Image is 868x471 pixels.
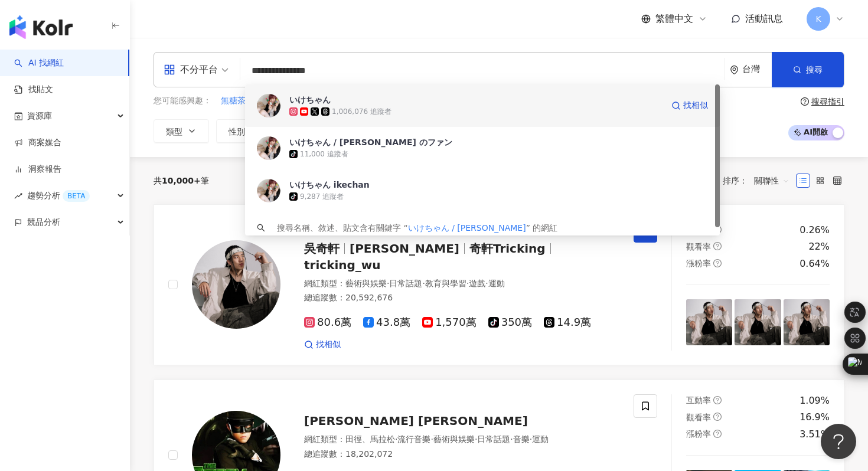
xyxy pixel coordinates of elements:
[350,241,459,256] span: [PERSON_NAME]
[425,279,466,288] span: 教育與學習
[27,182,90,209] span: 趨勢分析
[811,97,844,106] div: 搜尋指引
[821,424,856,459] iframe: Help Scout Beacon - Open
[304,258,381,272] span: tricking_wu
[257,179,280,202] img: KOL Avatar
[192,240,280,329] img: KOL Avatar
[683,100,708,112] span: 找相似
[742,64,772,74] div: 台灣
[544,316,591,329] span: 14.9萬
[800,394,830,407] div: 1.09%
[220,94,246,107] button: 無糖茶
[27,103,52,129] span: 資源庫
[304,449,619,460] div: 總追蹤數 ： 18,202,072
[304,434,619,446] div: 網紅類型 ：
[422,279,425,288] span: ·
[713,242,722,250] span: question-circle
[154,119,209,143] button: 類型
[164,64,175,76] span: appstore
[713,413,722,421] span: question-circle
[808,240,830,253] div: 22%
[277,221,557,234] div: 搜尋名稱、敘述、貼文含有關鍵字 “ ” 的網紅
[530,434,532,444] span: ·
[686,242,711,251] span: 觀看率
[801,97,809,106] span: question-circle
[532,434,549,444] span: 運動
[713,396,722,404] span: question-circle
[686,395,711,405] span: 互動率
[713,430,722,438] span: question-circle
[345,279,387,288] span: 藝術與娛樂
[304,278,619,290] div: 網紅類型 ：
[154,204,844,365] a: KOL Avatar吳奇軒[PERSON_NAME]奇軒Trickingtricking_wu網紅類型：藝術與娛樂·日常話題·教育與學習·遊戲·運動總追蹤數：20,592,67680.6萬43....
[745,13,783,24] span: 活動訊息
[408,223,526,233] span: いけちゃん / [PERSON_NAME]
[475,434,477,444] span: ·
[14,163,61,175] a: 洞察報告
[289,94,331,106] div: いけちゃん
[289,136,452,148] div: いけちゃん / [PERSON_NAME] のファン
[397,434,430,444] span: 流行音樂
[754,171,789,190] span: 關聯性
[316,339,341,351] span: 找相似
[488,279,505,288] span: 運動
[469,241,546,256] span: 奇軒Tricking
[162,176,201,185] span: 10,000+
[289,179,370,191] div: いけちゃん ikechan
[63,190,90,202] div: BETA
[686,259,711,268] span: 漲粉率
[345,434,395,444] span: 田徑、馬拉松
[466,279,469,288] span: ·
[332,107,391,117] div: 1,006,076 追蹤者
[27,209,60,235] span: 競品分析
[513,434,530,444] span: 音樂
[164,60,218,79] div: 不分平台
[800,411,830,424] div: 16.9%
[730,66,739,74] span: environment
[723,171,796,190] div: 排序：
[655,12,693,25] span: 繁體中文
[671,94,708,117] a: 找相似
[815,12,821,25] span: K
[784,299,830,345] img: post-image
[154,95,211,107] span: 您可能感興趣：
[14,192,22,200] span: rise
[800,257,830,270] div: 0.64%
[713,259,722,267] span: question-circle
[14,84,53,96] a: 找貼文
[14,137,61,149] a: 商案媒合
[395,434,397,444] span: ·
[806,65,823,74] span: 搜尋
[300,149,348,159] div: 11,000 追蹤者
[216,119,272,143] button: 性別
[477,434,510,444] span: 日常話題
[735,299,781,345] img: post-image
[257,136,280,160] img: KOL Avatar
[800,428,830,441] div: 3.51%
[363,316,410,329] span: 43.8萬
[800,224,830,237] div: 0.26%
[304,292,619,304] div: 總追蹤數 ： 20,592,676
[488,316,532,329] span: 350萬
[166,127,182,136] span: 類型
[304,241,340,256] span: 吳奇軒
[304,414,528,428] span: [PERSON_NAME] [PERSON_NAME]
[257,94,280,117] img: KOL Avatar
[772,52,844,87] button: 搜尋
[14,57,64,69] a: searchAI 找網紅
[433,434,475,444] span: 藝術與娛樂
[422,316,477,329] span: 1,570萬
[686,413,711,422] span: 觀看率
[485,279,488,288] span: ·
[221,95,246,107] span: 無糖茶
[430,434,433,444] span: ·
[469,279,485,288] span: 遊戲
[510,434,513,444] span: ·
[300,192,344,202] div: 9,287 追蹤者
[686,299,732,345] img: post-image
[304,316,351,329] span: 80.6萬
[9,15,73,39] img: logo
[304,339,341,351] a: 找相似
[154,176,209,185] div: 共 筆
[229,127,245,136] span: 性別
